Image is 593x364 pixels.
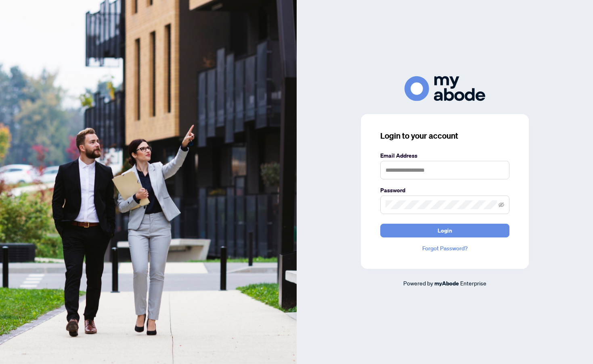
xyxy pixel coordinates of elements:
[380,224,509,237] button: Login
[380,130,509,141] h3: Login to your account
[380,244,509,253] a: Forgot Password?
[460,279,486,287] span: Enterprise
[380,151,509,160] label: Email Address
[404,76,485,101] img: ma-logo
[403,279,433,287] span: Powered by
[499,202,504,208] span: eye-invisible
[434,279,459,288] a: myAbode
[438,224,452,237] span: Login
[380,186,509,195] label: Password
